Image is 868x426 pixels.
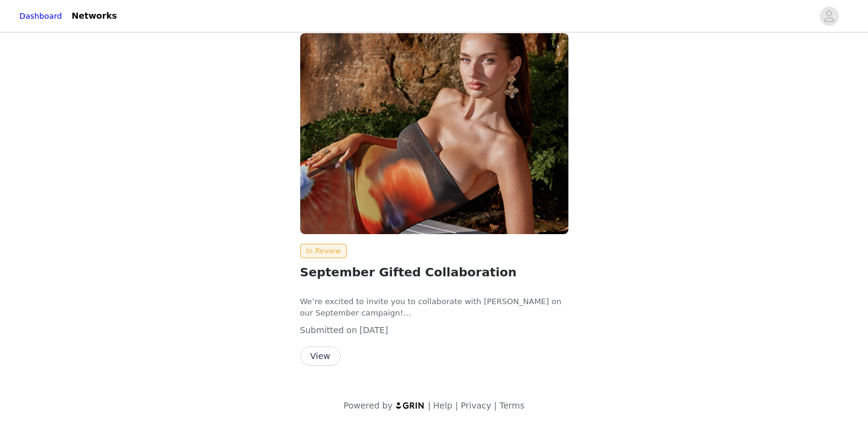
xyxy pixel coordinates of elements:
[428,401,431,410] span: |
[359,325,388,335] span: [DATE]
[300,352,341,361] a: View
[300,263,568,281] h2: September Gifted Collaboration
[300,244,347,258] span: In Review
[461,401,492,410] a: Privacy
[300,296,568,319] p: We’re excited to invite you to collaborate with [PERSON_NAME] on our September campaign!
[823,7,835,26] div: avatar
[500,401,524,410] a: Terms
[300,33,568,234] img: Peppermayo EU
[494,401,497,410] span: |
[65,2,124,30] a: Networks
[395,401,425,409] img: logo
[300,346,341,366] button: View
[344,401,393,410] span: Powered by
[433,401,452,410] a: Help
[19,10,62,22] a: Dashboard
[300,325,358,335] span: Submitted on
[455,401,458,410] span: |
